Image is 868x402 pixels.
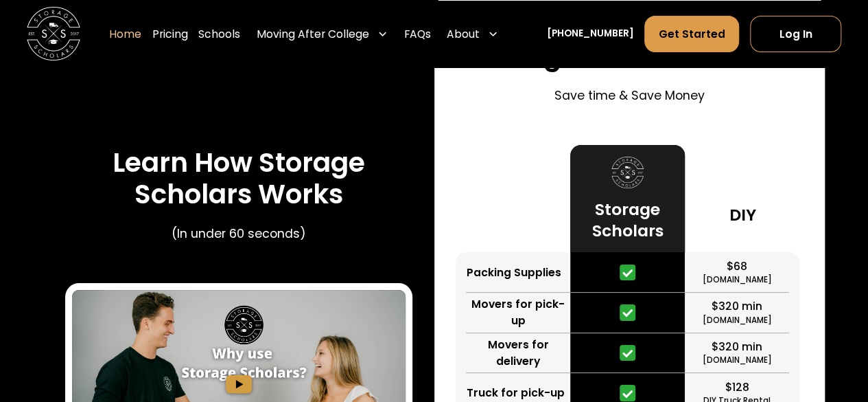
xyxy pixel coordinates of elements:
a: FAQs [404,15,431,53]
div: Moving After College [257,25,369,41]
div: Truck for pick-up [466,385,564,401]
div: $320 min [712,339,762,355]
p: (In under 60 seconds) [172,225,306,243]
div: Moving After College [251,15,393,53]
img: Storage Scholars logo. [611,157,644,189]
div: [DOMAIN_NAME] [702,274,771,287]
p: Save time & Save Money [554,87,705,104]
h3: Storage Scholars [581,199,675,241]
a: Get Started [644,15,739,52]
div: $128 [725,379,749,395]
h3: DIY [729,205,755,225]
div: $68 [727,258,747,274]
div: About [447,25,480,41]
div: Packing Supplies [466,265,561,280]
div: Movers for delivery [466,337,570,369]
div: $320 min [712,298,762,314]
a: Pricing [152,15,188,53]
div: About [441,15,504,53]
a: Log In [750,15,841,52]
a: [PHONE_NUMBER] [547,27,634,41]
a: Home [109,15,141,53]
img: Storage Scholars main logo [27,7,80,60]
div: [DOMAIN_NAME] [702,355,771,367]
div: Movers for pick-up [466,296,570,328]
h3: Storage Scholars vs DIY [471,41,788,73]
a: Schools [198,15,240,53]
h3: Learn How Storage Scholars Works [65,147,413,212]
div: [DOMAIN_NAME] [702,315,771,327]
